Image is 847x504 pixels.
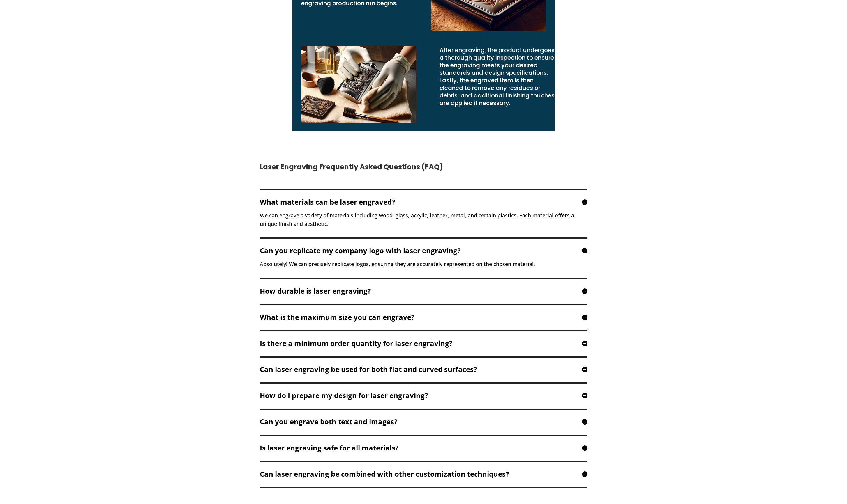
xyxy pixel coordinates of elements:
[260,471,587,478] h5: Can laser engraving be combined with other customization techniques?
[260,444,587,451] h5: Is laser engraving safe for all materials?
[260,288,587,294] h5: How durable is laser engraving?
[260,260,587,268] p: Absolutely! We can precisely replicate logos, ensuring they are accurately represented on the cho...
[260,162,587,175] h3: Laser Engraving Frequently Asked Questions (FAQ)
[440,46,555,107] p: After engraving, the product undergoes a thorough quality inspection to ensure the engraving meet...
[260,247,587,254] h5: Can you replicate my company logo with laser engraving?
[260,314,587,321] h5: What is the maximum size you can engrave?
[260,340,587,347] h5: Is there a minimum order quantity for laser engraving?
[260,392,587,399] h5: How do I prepare my design for laser engraving?
[301,46,416,123] img: laser-engraving-polishing
[260,366,587,373] h5: Can laser engraving be used for both flat and curved surfaces?
[260,211,587,228] p: We can engrave a variety of materials including wood, glass, acrylic, leather, metal, and certain...
[260,418,587,425] h5: Can you engrave both text and images?
[260,198,587,205] h5: What materials can be laser engraved?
